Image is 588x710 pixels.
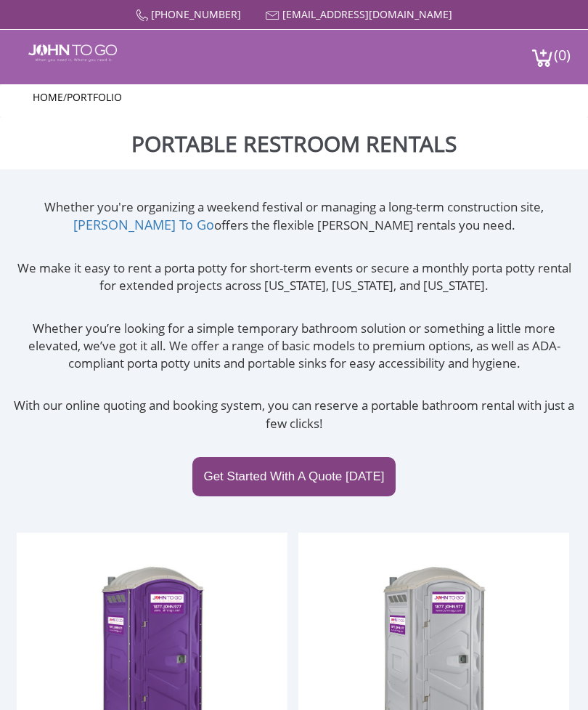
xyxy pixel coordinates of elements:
a: Get Started With A Quote [DATE] [192,457,395,496]
a: Portfolio [67,90,122,104]
img: Call [136,9,148,22]
p: With our online quoting and booking system, you can reserve a portable bathroom rental with just ... [12,397,576,432]
a: Home [33,90,63,104]
img: JOHN to go [28,44,117,62]
span: (0) [553,33,571,65]
a: [PERSON_NAME] To Go [73,216,214,233]
p: We make it easy to rent a porta potty for short-term events or secure a monthly porta potty renta... [12,259,576,295]
p: Whether you’re looking for a simple temporary bathroom solution or something a little more elevat... [12,320,576,373]
ul: / [33,90,555,105]
a: [EMAIL_ADDRESS][DOMAIN_NAME] [282,7,452,21]
a: [PHONE_NUMBER] [151,7,241,21]
img: Mail [266,11,279,20]
button: Live Chat [530,652,588,710]
p: Whether you're organizing a weekend festival or managing a long-term construction site, offers th... [12,198,576,235]
img: cart a [531,48,553,68]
